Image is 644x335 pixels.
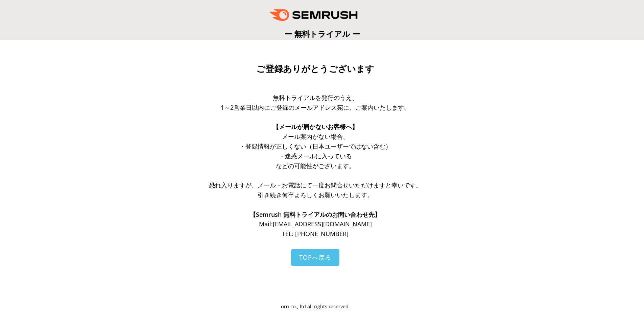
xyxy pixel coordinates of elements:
span: oro co., ltd all rights reserved. [281,303,350,310]
span: メール案内がない場合、 [282,132,349,140]
span: ー 無料トライアル ー [284,28,360,39]
a: TOPへ戻る [291,249,339,266]
span: 1～2営業日以内にご登録のメールアドレス宛に、ご案内いたします。 [221,103,410,111]
span: 【メールが届かないお客様へ】 [273,123,358,131]
span: ・登録情報が正しくない（日本ユーザーではない含む） [239,142,391,150]
span: 引き続き何卒よろしくお願いいたします。 [258,191,373,199]
span: 恐れ入りますが、メール・お電話にて一度お問合せいただけますと幸いです。 [209,181,422,189]
span: ・迷惑メールに入っている [279,152,352,160]
span: ご登録ありがとうございます [256,64,374,74]
span: などの可能性がございます。 [276,162,355,170]
span: TEL: [PHONE_NUMBER] [282,230,349,238]
span: 無料トライアルを発行のうえ、 [273,94,358,102]
span: TOPへ戻る [299,253,331,261]
span: Mail: [EMAIL_ADDRESS][DOMAIN_NAME] [259,220,372,228]
span: 【Semrush 無料トライアルのお問い合わせ先】 [250,210,381,218]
